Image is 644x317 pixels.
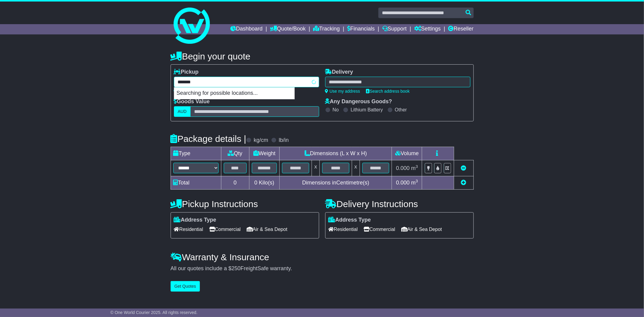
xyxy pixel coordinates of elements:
span: 0.000 [396,180,410,186]
label: No [333,107,339,113]
td: Type [171,147,221,160]
label: Delivery [325,69,353,75]
label: Address Type [174,217,216,223]
div: All our quotes include a $ FreightSafe warranty. [171,265,474,272]
label: Goods Value [174,98,210,105]
label: Pickup [174,69,199,75]
label: lb/in [279,137,289,144]
label: Any Dangerous Goods? [325,98,392,105]
span: Residential [174,225,203,234]
a: Financials [347,24,375,34]
td: Total [171,176,221,189]
sup: 3 [416,179,418,183]
a: Remove this item [461,165,466,171]
span: Air & Sea Depot [401,225,442,234]
h4: Package details | [171,134,246,144]
a: Add new item [461,180,466,186]
span: Commercial [364,225,395,234]
td: Kilo(s) [249,176,280,189]
span: Commercial [209,225,241,234]
label: Lithium Battery [351,107,383,113]
td: Dimensions (L x W x H) [280,147,392,160]
td: Volume [392,147,422,160]
a: Tracking [313,24,340,34]
td: Weight [249,147,280,160]
span: 0 [254,180,257,186]
label: AUD [174,106,191,117]
span: © One World Courier 2025. All rights reserved. [111,310,198,315]
span: Air & Sea Depot [247,225,287,234]
label: Other [395,107,407,113]
a: Support [382,24,407,34]
h4: Delivery Instructions [325,199,474,209]
span: Residential [328,225,358,234]
button: Get Quotes [171,281,200,292]
label: Address Type [328,217,371,223]
a: Use my address [325,89,360,94]
td: Dimensions in Centimetre(s) [280,176,392,189]
p: Searching for possible locations... [174,88,294,99]
span: 0.000 [396,165,410,171]
td: Qty [221,147,249,160]
sup: 3 [416,164,418,169]
span: m [411,180,418,186]
label: kg/cm [254,137,268,144]
td: x [352,160,360,176]
h4: Begin your quote [171,51,474,61]
a: Dashboard [230,24,263,34]
a: Settings [414,24,441,34]
td: 0 [221,176,249,189]
typeahead: Please provide city [174,77,319,87]
h4: Warranty & Insurance [171,252,474,262]
a: Reseller [448,24,473,34]
a: Search address book [366,89,410,94]
span: m [411,165,418,171]
h4: Pickup Instructions [171,199,319,209]
a: Quote/Book [270,24,306,34]
span: 250 [232,265,241,271]
td: x [312,160,320,176]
